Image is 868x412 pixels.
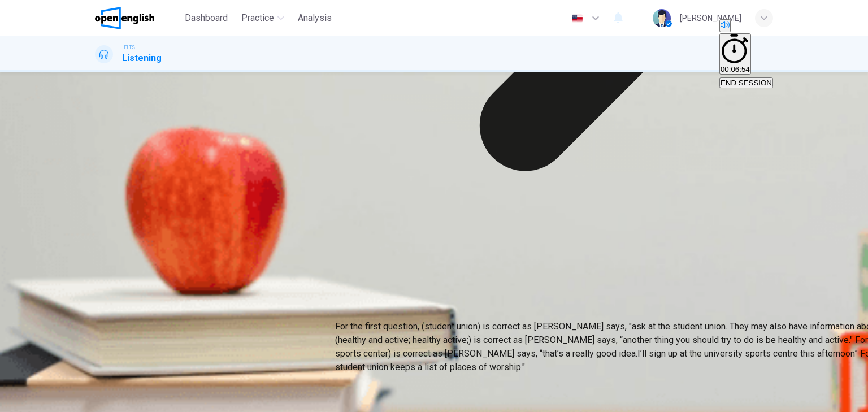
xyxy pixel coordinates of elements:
img: OpenEnglish logo [95,7,154,29]
span: Dashboard [185,11,228,25]
span: END SESSION [721,79,772,87]
span: 00:06:54 [721,65,750,73]
img: Profile picture [653,9,671,27]
div: Mute [719,19,773,33]
div: [PERSON_NAME] [680,11,741,25]
img: en [570,14,584,23]
div: Hide [719,33,773,76]
span: IELTS [122,44,135,51]
span: Practice [241,11,274,25]
span: Analysis [298,11,332,25]
h1: Listening [122,51,162,65]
